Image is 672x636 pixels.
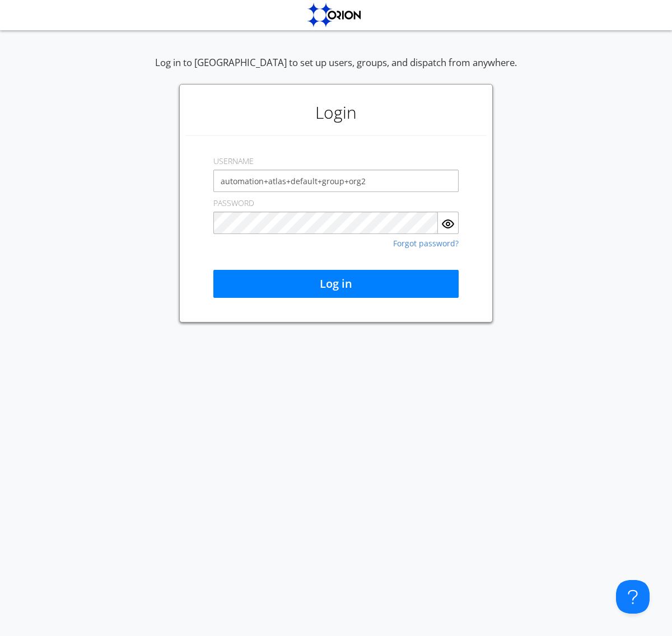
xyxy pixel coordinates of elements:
[393,240,459,247] a: Forgot password?
[441,217,455,231] img: eye.svg
[213,156,254,167] label: USERNAME
[213,198,254,209] label: PASSWORD
[213,270,459,298] button: Log in
[616,580,650,614] iframe: Toggle Customer Support
[213,212,438,234] input: Password
[155,56,517,84] div: Log in to [GEOGRAPHIC_DATA] to set up users, groups, and dispatch from anywhere.
[438,212,459,234] button: Show Password
[185,90,487,135] h1: Login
